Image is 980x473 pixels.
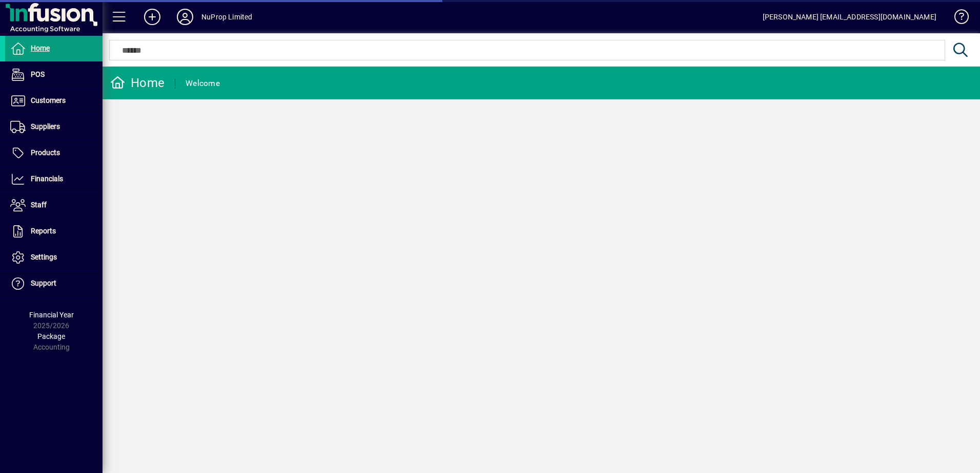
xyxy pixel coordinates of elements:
[169,8,201,26] button: Profile
[5,245,103,270] a: Settings
[5,114,103,140] a: Suppliers
[31,253,57,261] span: Settings
[5,219,103,244] a: Reports
[201,9,252,25] div: NuProp Limited
[110,75,165,91] div: Home
[31,44,50,52] span: Home
[5,62,103,88] a: POS
[5,166,103,192] a: Financials
[31,201,47,209] span: Staff
[136,8,169,26] button: Add
[186,75,220,92] div: Welcome
[5,88,103,114] a: Customers
[29,311,74,319] span: Financial Year
[5,271,103,296] a: Support
[31,227,56,235] span: Reports
[31,96,66,104] span: Customers
[5,140,103,166] a: Products
[31,122,60,131] span: Suppliers
[31,175,63,183] span: Financials
[763,9,936,25] div: [PERSON_NAME] [EMAIL_ADDRESS][DOMAIN_NAME]
[31,279,56,287] span: Support
[5,192,103,218] a: Staff
[31,70,45,78] span: POS
[31,148,60,157] span: Products
[947,2,967,35] a: Knowledge Base
[37,332,65,340] span: Package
